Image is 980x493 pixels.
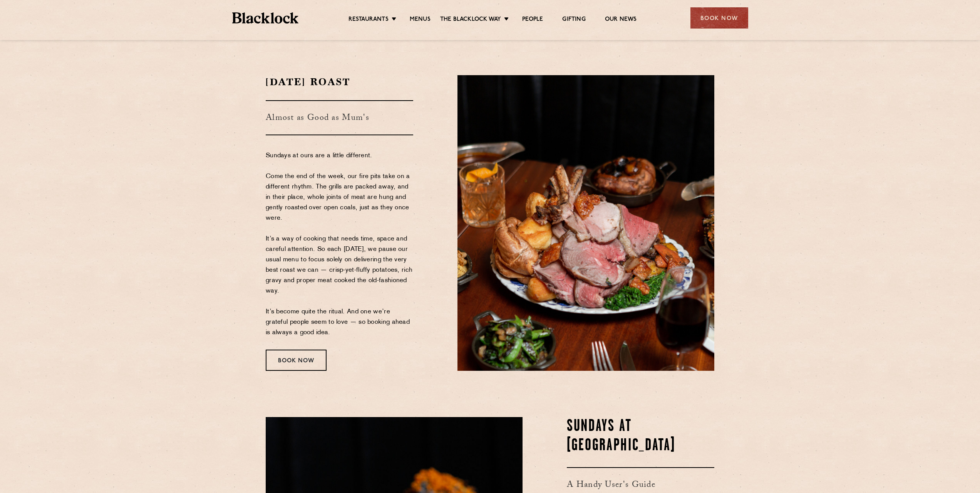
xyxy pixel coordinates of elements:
div: Book Now [266,350,327,371]
a: Menus [410,16,431,24]
h2: Sundays at [GEOGRAPHIC_DATA] [567,417,714,456]
img: Blacklock-1893-scaled.jpg [457,75,714,371]
h2: [DATE] Roast [266,75,413,89]
p: Sundays at ours are a little different. Come the end of the week, our fire pits take on a differe... [266,151,413,338]
img: BL_Textured_Logo-footer-cropped.svg [232,12,299,24]
a: Restaurants [348,16,389,24]
a: The Blacklock Way [440,16,501,24]
a: People [522,16,543,24]
a: Our News [605,16,637,24]
a: Gifting [562,16,585,24]
h3: Almost as Good as Mum's [266,100,413,135]
div: Book Now [690,7,748,29]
